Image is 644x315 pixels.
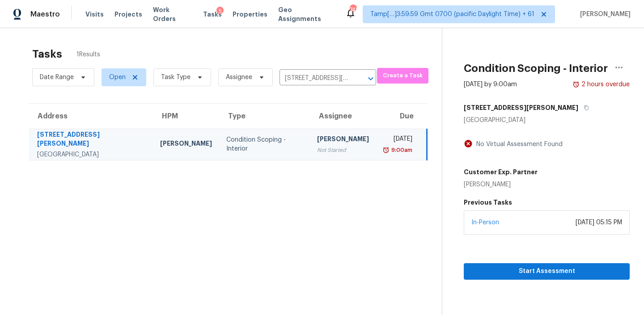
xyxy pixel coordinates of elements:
h2: Tasks [32,50,62,59]
div: [GEOGRAPHIC_DATA] [464,116,630,125]
div: [PERSON_NAME] [160,139,212,150]
span: Visits [85,10,104,19]
span: 1 Results [76,50,100,59]
th: HPM [153,104,219,129]
div: 9:00am [390,146,412,155]
img: Overdue Alarm Icon [572,80,580,89]
div: Not Started [317,146,369,155]
img: Overdue Alarm Icon [382,146,390,155]
span: Tasks [203,11,222,17]
th: Due [376,104,427,129]
div: [PERSON_NAME] [464,180,538,189]
h5: Previous Tasks [464,198,630,207]
div: Condition Scoping - Interior [226,135,303,153]
th: Type [219,104,310,129]
th: Assignee [310,104,376,129]
span: Create a Task [381,71,424,81]
input: Search by address [280,71,351,85]
div: 5 [216,7,224,16]
button: Start Assessment [464,263,630,280]
span: Maestro [30,10,60,19]
h5: Customer Exp. Partner [464,168,538,176]
span: Open [109,73,126,82]
button: Create a Task [377,68,428,84]
div: [DATE] by 9:00am [464,80,517,89]
span: Properties [233,10,267,19]
span: Assignee [226,73,252,82]
h2: Condition Scoping - Interior [464,64,608,73]
div: 748 [350,5,356,14]
div: [DATE] 05:15 PM [576,218,622,227]
div: [GEOGRAPHIC_DATA] [37,150,146,159]
div: 2 hours overdue [580,80,630,89]
th: Address [29,104,153,129]
span: Date Range [40,73,74,82]
div: No Virtual Assessment Found [473,140,563,149]
div: [PERSON_NAME] [317,134,369,146]
span: Tamp[…]3:59:59 Gmt 0700 (pacific Daylight Time) + 61 [370,10,534,19]
span: Work Orders [153,5,192,23]
span: Projects [114,10,142,19]
span: [PERSON_NAME] [576,10,631,19]
button: Open [364,72,377,85]
a: In-Person [471,219,499,226]
span: Start Assessment [471,266,623,277]
button: Copy Address [578,100,590,116]
span: Task Type [161,73,191,82]
img: Artifact Not Present Icon [464,139,473,148]
div: [DATE] [383,134,412,146]
h5: [STREET_ADDRESS][PERSON_NAME] [464,103,578,112]
span: Geo Assignments [278,5,335,23]
div: [STREET_ADDRESS][PERSON_NAME] [37,130,146,150]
